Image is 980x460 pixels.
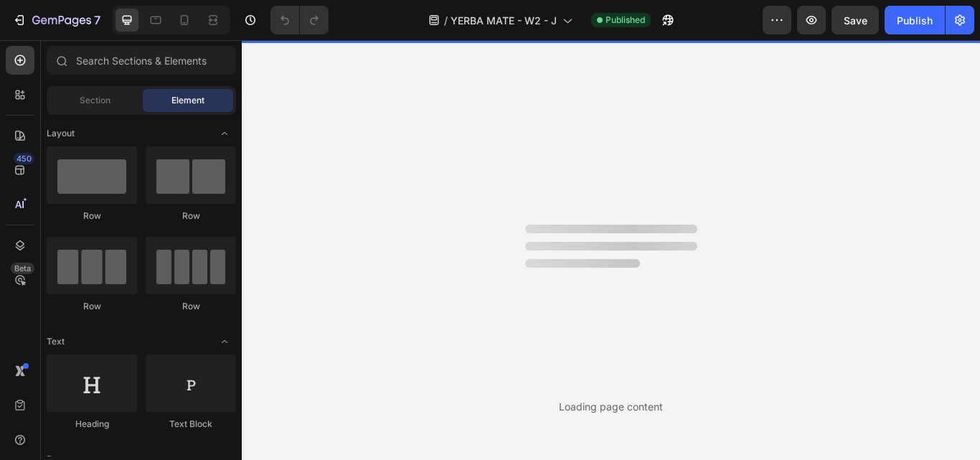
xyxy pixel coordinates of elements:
[831,6,879,34] button: Save
[80,94,110,107] span: Section
[559,399,663,414] div: Loading page content
[270,6,329,34] div: Undo/Redo
[6,6,107,34] button: 7
[146,300,236,313] div: Row
[14,153,34,164] div: 450
[47,46,236,75] input: Search Sections & Elements
[897,13,933,28] div: Publish
[146,418,236,431] div: Text Block
[47,210,137,222] div: Row
[47,300,137,313] div: Row
[47,418,137,431] div: Heading
[213,330,236,353] span: Toggle open
[94,11,100,29] p: 7
[213,122,236,145] span: Toggle open
[451,13,557,28] span: YERBA MATE - W2 - J
[47,127,75,140] span: Layout
[146,210,236,222] div: Row
[171,94,204,107] span: Element
[11,263,34,274] div: Beta
[47,335,65,348] span: Text
[444,13,448,28] span: /
[844,14,867,27] span: Save
[606,14,645,27] span: Published
[885,6,945,34] button: Publish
